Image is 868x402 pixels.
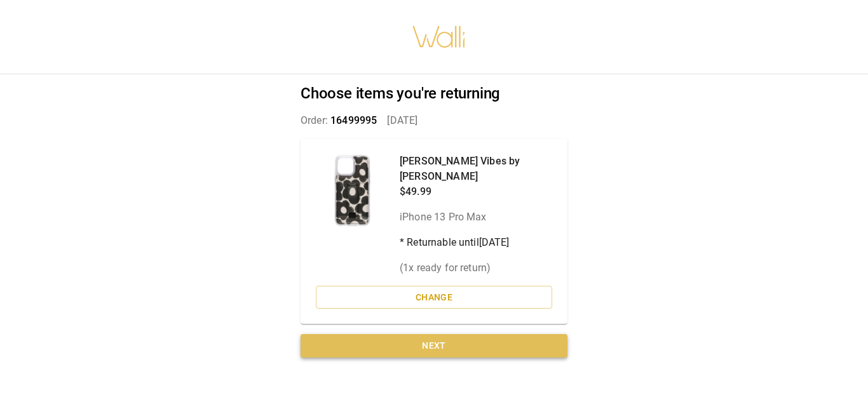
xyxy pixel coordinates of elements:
p: [PERSON_NAME] Vibes by [PERSON_NAME] [400,154,552,184]
p: $49.99 [400,184,552,199]
button: Next [301,334,567,358]
p: * Returnable until [DATE] [400,235,552,250]
p: iPhone 13 Pro Max [400,210,552,225]
img: walli-inc.myshopify.com [412,10,466,64]
button: Change [316,286,552,309]
p: Order: [DATE] [301,113,567,128]
span: 16499995 [330,114,377,126]
h2: Choose items you're returning [301,84,567,103]
p: ( 1 x ready for return) [400,260,552,276]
